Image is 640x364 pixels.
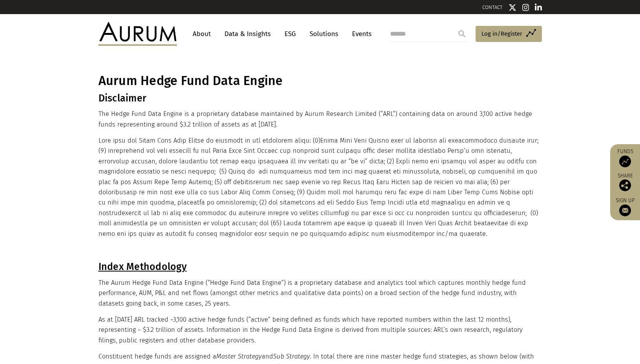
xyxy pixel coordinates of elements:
img: Twitter icon [509,4,516,11]
img: Share this post [619,179,631,191]
p: The Hedge Fund Data Engine is a proprietary database maintained by Aurum Research Limited (“ARL”)... [98,109,540,130]
a: Log in/Register [476,26,542,42]
em: Master [216,353,236,360]
p: Lore ipsu dol Sitam Cons Adip Elitse do eiusmodt in utl etdolorem aliqu: (0)Enima Mini Veni Quisn... [98,136,540,239]
em: Strategy [238,353,262,360]
img: Sign up to our newsletter [619,205,631,216]
a: Events [348,27,372,41]
h3: Disclaimer [98,92,540,104]
a: Data & Insights [221,27,275,41]
img: Access Funds [619,156,631,167]
p: The Aurum Hedge Fund Data Engine (“Hedge Fund Data Engine”) is a proprietary database and analyti... [98,278,540,309]
a: ESG [281,27,300,41]
a: Funds [614,148,636,167]
a: Solutions [306,27,342,41]
h1: Aurum Hedge Fund Data Engine [98,73,540,89]
span: Log in/Register [481,29,522,38]
img: Aurum [98,22,177,45]
input: Submit [454,26,470,42]
p: As at [DATE] ARL tracked ~3,100 active hedge funds (“active” being defined as funds which have re... [98,315,540,346]
u: Index Methodology [98,261,187,273]
a: CONTACT [482,4,503,10]
img: Instagram icon [522,4,529,11]
img: Linkedin icon [535,4,542,11]
div: Share [614,173,636,191]
em: Sub Strategy [273,353,310,360]
a: About [189,27,215,41]
a: Sign up [614,197,636,216]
